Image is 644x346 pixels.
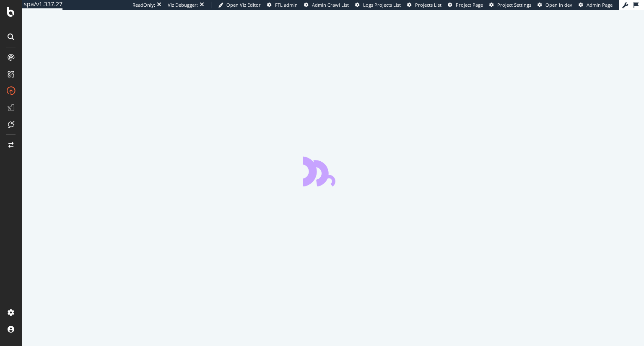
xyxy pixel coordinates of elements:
[303,156,363,186] div: animation
[132,2,155,8] div: ReadOnly:
[538,2,572,8] a: Open in dev
[355,2,401,8] a: Logs Projects List
[267,2,298,8] a: FTL admin
[456,2,483,8] span: Project Page
[363,2,401,8] span: Logs Projects List
[497,2,531,8] span: Project Settings
[407,2,441,8] a: Projects List
[168,2,198,8] div: Viz Debugger:
[489,2,531,8] a: Project Settings
[448,2,483,8] a: Project Page
[226,2,261,8] span: Open Viz Editor
[415,2,441,8] span: Projects List
[579,2,613,8] a: Admin Page
[312,2,349,8] span: Admin Crawl List
[545,2,572,8] span: Open in dev
[587,2,613,8] span: Admin Page
[218,2,261,8] a: Open Viz Editor
[275,2,298,8] span: FTL admin
[304,2,349,8] a: Admin Crawl List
